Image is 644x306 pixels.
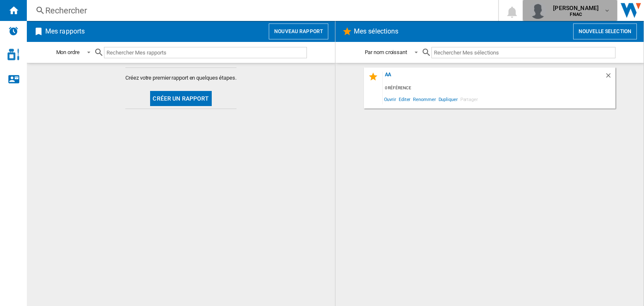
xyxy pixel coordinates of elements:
[431,47,615,58] input: Rechercher Mes sélections
[605,72,615,83] div: Supprimer
[437,93,459,105] span: Dupliquer
[125,74,236,82] span: Créez votre premier rapport en quelques étapes.
[365,49,407,55] div: Par nom croissant
[383,93,397,105] span: Ouvrir
[150,91,211,106] button: Créer un rapport
[8,49,19,60] img: cosmetic-logo.svg
[352,23,400,39] h2: Mes sélections
[383,83,615,93] div: 0 référence
[383,72,605,83] div: aa
[45,5,476,16] div: Rechercher
[573,23,637,39] button: Nouvelle selection
[553,4,599,12] span: [PERSON_NAME]
[44,23,86,39] h2: Mes rapports
[104,47,307,58] input: Rechercher Mes rapports
[459,93,479,105] span: Partager
[570,12,582,17] b: FNAC
[56,49,80,55] div: Mon ordre
[269,23,328,39] button: Nouveau rapport
[8,26,18,36] img: alerts-logo.svg
[412,93,437,105] span: Renommer
[530,2,546,19] img: profile.jpg
[397,93,412,105] span: Editer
